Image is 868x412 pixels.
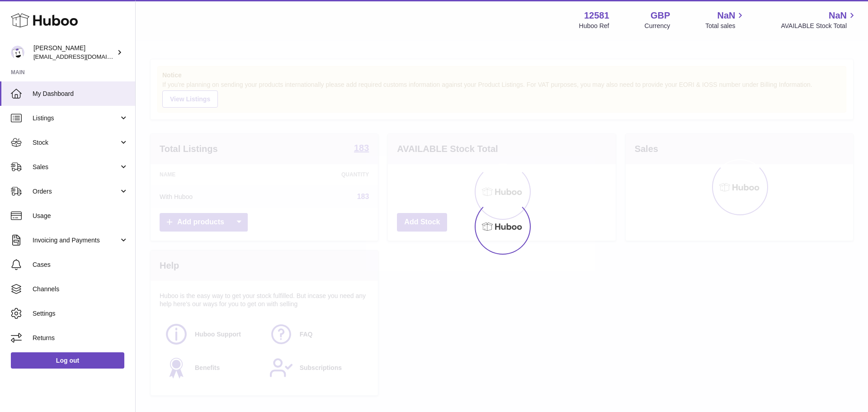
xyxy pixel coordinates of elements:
[11,46,24,59] img: internalAdmin-12581@internal.huboo.com
[33,212,128,220] span: Usage
[33,285,128,294] span: Channels
[705,22,745,30] span: Total sales
[829,9,847,22] span: NaN
[584,9,609,22] strong: 12581
[33,309,128,318] span: Settings
[33,138,119,147] span: Stock
[33,236,119,245] span: Invoicing and Payments
[33,90,128,98] span: My Dashboard
[33,114,119,123] span: Listings
[781,22,857,30] span: AVAILABLE Stock Total
[645,22,670,30] div: Currency
[33,44,115,61] div: [PERSON_NAME]
[651,9,670,22] strong: GBP
[781,9,857,30] a: NaN AVAILABLE Stock Total
[11,352,124,369] a: Log out
[33,163,119,171] span: Sales
[33,187,119,196] span: Orders
[33,53,133,60] span: [EMAIL_ADDRESS][DOMAIN_NAME]
[33,260,128,269] span: Cases
[705,9,745,30] a: NaN Total sales
[33,334,128,342] span: Returns
[579,22,609,30] div: Huboo Ref
[717,9,735,22] span: NaN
